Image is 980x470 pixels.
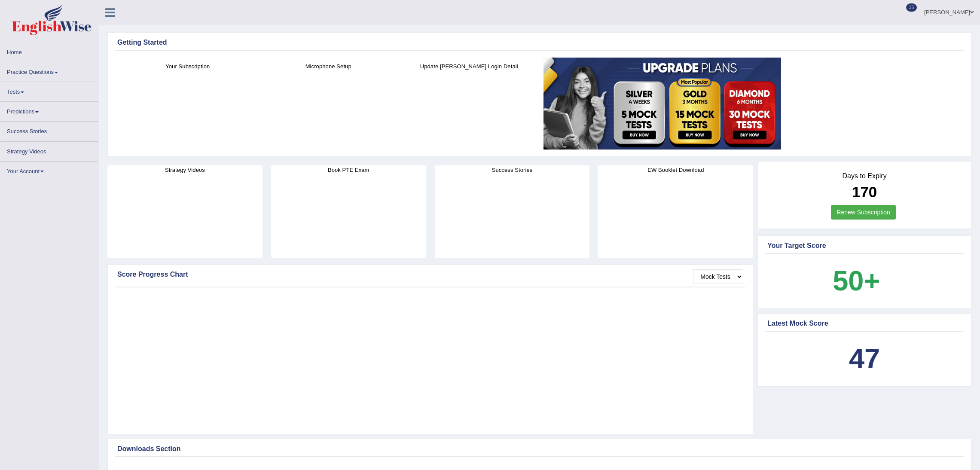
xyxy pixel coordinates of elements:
[0,122,98,138] a: Success Stories
[0,62,98,79] a: Practice Questions
[833,265,880,296] b: 50+
[117,444,962,454] div: Downloads Section
[767,318,962,329] div: Latest Mock Score
[262,62,394,71] h4: Microphone Setup
[0,142,98,159] a: Strategy Videos
[122,62,253,71] h4: Your Subscription
[107,165,263,174] h4: Strategy Videos
[0,102,98,119] a: Predictions
[0,82,98,99] a: Tests
[598,165,753,174] h4: EW Booklet Download
[271,165,426,174] h4: Book PTE Exam
[0,162,98,178] a: Your Account
[767,241,962,251] div: Your Target Score
[117,37,962,48] div: Getting Started
[852,183,877,200] b: 170
[831,205,896,220] a: Renew Subscription
[435,165,590,174] h4: Success Stories
[543,58,781,150] img: small5.jpg
[767,172,962,180] h4: Days to Expiry
[0,43,98,59] a: Home
[403,62,535,71] h4: Update [PERSON_NAME] Login Detail
[117,269,743,280] div: Score Progress Chart
[906,3,917,12] span: 35
[849,343,880,374] b: 47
